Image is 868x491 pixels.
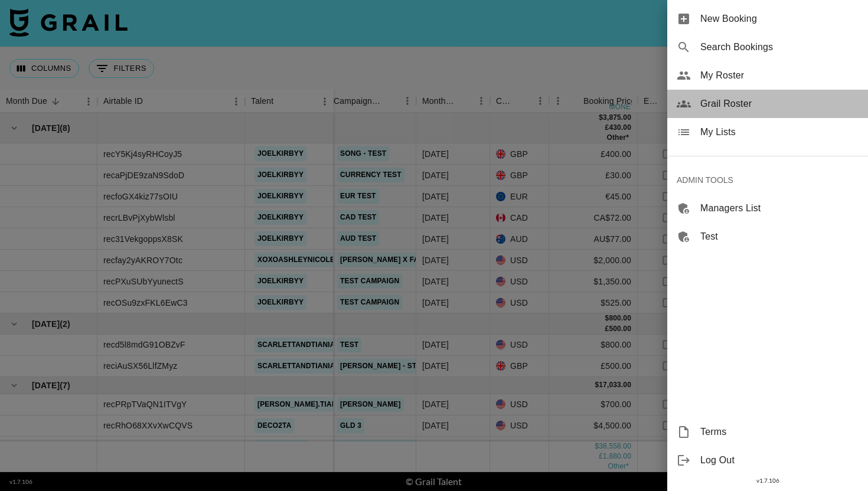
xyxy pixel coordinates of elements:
[700,230,859,244] span: Test
[700,453,859,467] span: Log Out
[700,12,859,26] span: New Booking
[667,446,868,474] div: Log Out
[667,90,868,118] div: Grail Roster
[667,5,868,33] div: New Booking
[700,68,859,83] span: My Roster
[667,222,868,251] div: Test
[700,201,859,215] span: Managers List
[667,194,868,222] div: Managers List
[700,40,859,54] span: Search Bookings
[667,474,868,487] div: v 1.7.106
[667,61,868,90] div: My Roster
[667,418,868,446] div: Terms
[700,97,859,111] span: Grail Roster
[667,33,868,61] div: Search Bookings
[667,166,868,194] div: ADMIN TOOLS
[667,118,868,146] div: My Lists
[700,125,859,139] span: My Lists
[700,425,859,439] span: Terms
